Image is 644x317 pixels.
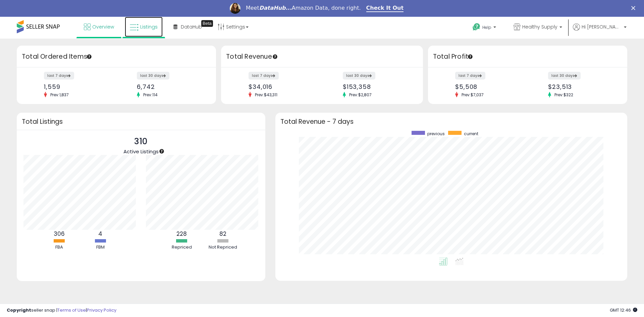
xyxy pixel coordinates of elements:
a: Healthy Supply [508,17,567,39]
span: Prev: 1,837 [47,92,72,98]
span: 2025-09-12 12:46 GMT [610,307,637,313]
label: last 30 days [343,72,375,80]
i: Get Help [472,23,481,31]
span: previous [427,131,445,137]
label: last 7 days [249,72,279,80]
a: Listings [125,17,163,37]
div: Repriced [162,244,202,251]
span: Active Listings [123,148,159,155]
a: Check It Out [366,5,404,12]
span: Prev: $2,807 [346,92,375,98]
p: 310 [123,135,159,148]
span: Prev: $7,037 [458,92,487,98]
img: Profile image for Georgie [230,3,240,14]
div: Tooltip anchor [201,20,213,27]
div: $23,513 [548,83,615,90]
label: last 7 days [455,72,485,80]
label: last 30 days [548,72,581,80]
label: last 30 days [137,72,169,80]
strong: Copyright [7,307,31,313]
div: FBA [39,244,79,251]
span: current [464,131,478,137]
b: 306 [54,230,65,238]
h3: Total Ordered Items [22,52,211,61]
i: DataHub... [259,5,292,11]
span: Prev: 114 [140,92,161,98]
div: Tooltip anchor [467,54,473,60]
div: seller snap | | [7,307,116,314]
div: Meet Amazon Data, done right. [246,5,361,11]
div: $153,358 [343,83,411,90]
span: Overview [92,23,114,30]
div: $34,016 [249,83,317,90]
h3: Total Listings [22,119,260,124]
div: Tooltip anchor [159,148,165,154]
a: Help [467,18,503,39]
div: FBM [80,244,120,251]
a: Hi [PERSON_NAME] [573,23,627,39]
b: 228 [176,230,187,238]
div: Tooltip anchor [86,54,92,60]
a: Privacy Policy [87,307,116,313]
a: Terms of Use [57,307,86,313]
span: DataHub [181,23,202,30]
span: Help [482,24,491,30]
span: Prev: $43,311 [252,92,281,98]
a: Overview [79,17,119,37]
h3: Total Profit [433,52,622,61]
b: 82 [219,230,226,238]
div: Not Repriced [203,244,243,251]
span: Healthy Supply [522,23,557,30]
label: last 7 days [44,72,74,80]
div: 1,559 [44,83,111,90]
div: Tooltip anchor [272,54,278,60]
h3: Total Revenue - 7 days [280,119,622,124]
span: Hi [PERSON_NAME] [582,23,622,30]
a: Settings [213,17,254,37]
div: Close [631,6,638,10]
span: Listings [140,23,158,30]
div: 6,742 [137,83,204,90]
h3: Total Revenue [226,52,418,61]
b: 4 [98,230,102,238]
div: $5,508 [455,83,523,90]
a: DataHub [168,17,207,37]
span: Prev: $322 [551,92,577,98]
